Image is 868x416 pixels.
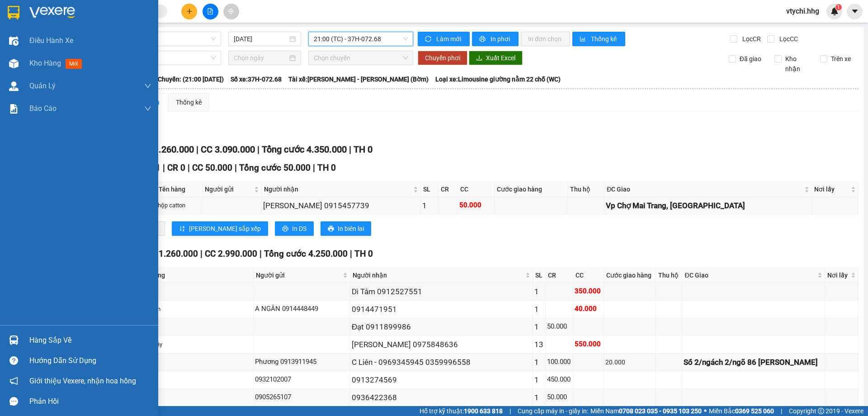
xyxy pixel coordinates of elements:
div: 50.000 [459,200,493,211]
th: Thu hộ [656,268,682,283]
span: Người gửi [205,184,252,194]
span: Kho nhận [782,54,813,74]
th: CC [573,268,604,283]
th: SL [421,182,439,197]
span: Kho hàng [29,59,61,67]
span: file-add [207,8,213,14]
div: 1 [422,200,437,212]
div: [PERSON_NAME] 0975848636 [352,339,531,351]
span: Nơi lấy [827,270,849,280]
span: Người gửi [256,270,341,280]
span: CC 2.990.000 [205,249,257,259]
span: Lọc CR [739,34,762,44]
img: solution-icon [9,104,19,114]
div: C Liên - 0969345945 0359996558 [352,356,531,368]
button: file-add [203,4,218,19]
span: Chuyến: (21:00 [DATE]) [158,74,224,84]
input: Chọn ngày [234,53,288,63]
th: Cước giao hàng [604,268,656,283]
strong: PHIẾU GỬI HÀNG [24,59,98,68]
button: In đơn chọn [521,32,570,46]
span: question-circle [9,356,18,365]
span: caret-down [851,7,859,15]
div: 1 [534,286,544,298]
span: | [235,163,237,173]
sup: 1 [835,4,842,10]
img: warehouse-icon [9,335,19,345]
span: sort-ascending [179,225,185,233]
span: Loại xe: Limousine giường nằm 22 chỗ (WC) [435,74,561,84]
span: Người nhận [353,270,524,280]
button: plus [181,4,197,19]
button: Chuyển phơi [418,51,467,65]
span: down [144,105,151,112]
span: In biên lai [338,224,364,234]
div: 1 [534,321,544,333]
div: ct trái cây [137,340,252,349]
div: 20.000 [605,357,654,367]
div: Số 2/ngách 2/ngõ 86 [PERSON_NAME] [684,356,823,368]
div: 0905265107 [255,392,349,403]
span: Tổng cước 50.000 [239,163,311,173]
span: Chọn chuyến [314,51,408,65]
span: 24 [PERSON_NAME] - Vinh - [GEOGRAPHIC_DATA] [24,30,99,47]
div: Vp Chợ Mai Trang, [GEOGRAPHIC_DATA] [606,200,810,212]
th: CR [546,268,573,283]
span: | [350,249,352,259]
span: Thống kê [591,34,618,44]
div: 50.000 [547,321,571,332]
button: printerIn DS [275,221,314,236]
span: Tổng cước 4.350.000 [262,144,347,155]
span: Cung cấp máy in - giấy in: [518,406,588,416]
strong: 1900 633 818 [464,407,503,415]
strong: HÃNG XE HẢI HOÀNG GIA [33,9,90,29]
div: 450.000 [547,374,571,385]
th: CC [458,182,495,197]
span: ĐC Giao [607,184,802,194]
span: printer [282,225,288,233]
div: Phản hồi [29,395,151,408]
div: tủ lạnh [137,287,252,296]
div: bọc xanh [137,305,252,314]
span: | [313,163,315,173]
th: Thu hộ [568,182,604,197]
span: Lọc CC [776,34,799,44]
span: sync [425,36,433,43]
div: 100.000 [547,357,571,368]
div: Hướng dẫn sử dụng [29,354,151,368]
button: caret-down [847,4,863,19]
img: icon-new-feature [830,7,839,15]
span: Đã giao [736,54,765,64]
span: Miền Bắc [709,406,774,416]
span: ⚪️ [704,409,707,413]
span: Báo cáo [29,103,57,114]
button: sort-ascending[PERSON_NAME] sắp xếp [172,221,268,236]
span: CR 1.260.000 [140,144,194,155]
span: | [163,163,165,173]
span: | [200,249,203,259]
span: CR 0 [167,163,185,173]
span: Hỗ trợ kỹ thuật: [420,406,503,416]
span: CR 1.260.000 [146,249,198,259]
div: 40.000 [575,304,602,315]
div: 550.000 [575,339,602,350]
div: ct đỏ [137,393,252,402]
div: xe máy [137,375,252,384]
span: Điều hành xe [29,35,73,46]
button: aim [223,4,239,19]
div: [PERSON_NAME] 0915457739 [263,200,419,212]
div: Thống kê [176,97,202,107]
th: SL [533,268,546,283]
div: 1 [534,356,544,368]
span: | [196,144,198,155]
div: A NGÂN 0914448449 [255,304,349,315]
span: copyright [818,408,824,414]
img: logo-vxr [8,6,19,19]
span: | [188,163,190,173]
div: Hàng sắp về [29,334,151,347]
div: 0914471951 [352,303,531,316]
div: Phương 0913911945 [255,357,349,368]
span: Nơi lấy [814,184,849,194]
span: Làm mới [436,34,462,44]
input: 11/10/2025 [234,34,288,44]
